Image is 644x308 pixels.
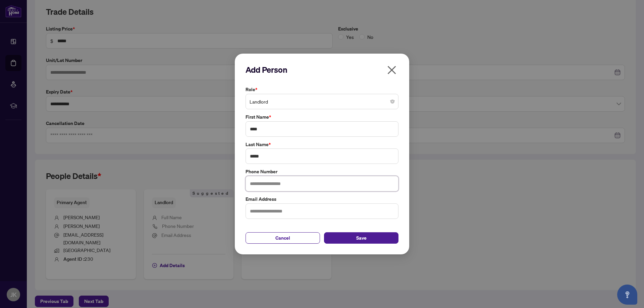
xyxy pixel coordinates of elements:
[246,64,398,75] h2: Add Person
[617,285,637,305] button: Open asap
[324,232,398,244] button: Save
[246,195,398,203] label: Email Address
[246,232,320,244] button: Cancel
[246,141,398,148] label: Last Name
[275,233,290,243] span: Cancel
[246,86,398,93] label: Role
[246,168,398,175] label: Phone Number
[386,65,397,75] span: close
[390,100,394,104] span: close-circle
[246,113,398,121] label: First Name
[250,95,394,108] span: Landlord
[356,233,367,243] span: Save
